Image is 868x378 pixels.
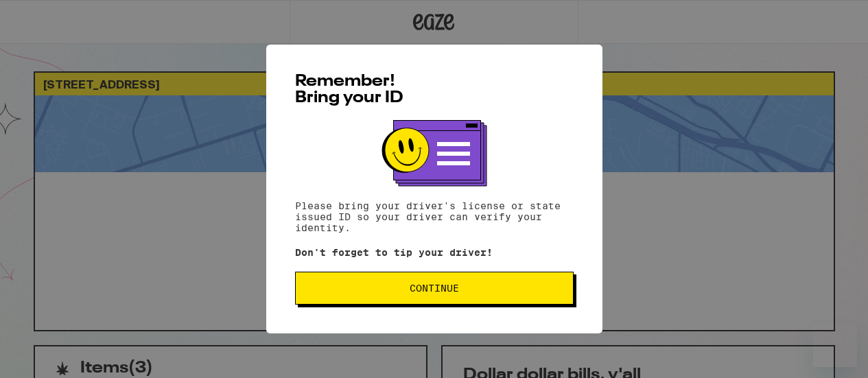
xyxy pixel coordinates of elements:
[295,272,574,305] button: Continue
[410,283,459,293] span: Continue
[295,247,574,258] p: Don't forget to tip your driver!
[295,73,403,106] span: Remember! Bring your ID
[295,200,574,233] p: Please bring your driver's license or state issued ID so your driver can verify your identity.
[813,323,857,367] iframe: Button to launch messaging window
